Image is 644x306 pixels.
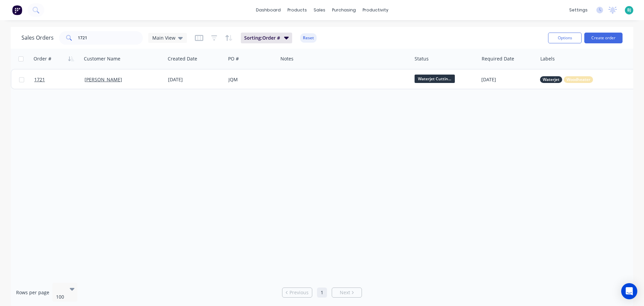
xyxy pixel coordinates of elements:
button: WaterjetWoodheater [540,76,593,83]
div: Created Date [168,55,197,62]
a: dashboard [253,5,284,15]
a: [PERSON_NAME] [85,76,122,83]
a: Page 1 is your current page [317,288,327,298]
a: Next page [332,289,362,296]
div: productivity [359,5,392,15]
span: Waterjet Cuttin... [415,75,455,83]
span: Woodheater [567,76,590,83]
div: Notes [280,55,293,62]
div: sales [310,5,329,15]
div: Open Intercom Messenger [621,283,637,299]
img: Factory [12,5,22,15]
a: 1721 [34,70,85,90]
div: [DATE] [481,76,535,83]
div: Labels [540,55,555,62]
div: products [284,5,310,15]
button: Options [548,33,582,43]
ul: Pagination [279,288,365,298]
div: [DATE] [168,76,223,83]
div: settings [566,5,591,15]
span: Main View [152,34,175,41]
span: Waterjet [543,76,559,83]
button: Sorting:Order # [241,33,292,43]
div: Order # [34,55,51,62]
a: Previous page [282,289,312,296]
div: JQM [228,76,273,83]
div: Customer Name [84,55,120,62]
span: 1721 [34,76,45,83]
button: Create order [584,33,623,43]
span: Previous [289,289,309,296]
span: Rows per page [16,289,49,296]
div: PO # [228,55,239,62]
button: Reset [300,33,317,43]
div: Required Date [482,55,514,62]
div: 100 [56,294,65,300]
input: Search... [78,31,143,45]
span: Sorting: Order # [244,35,280,41]
div: purchasing [329,5,359,15]
span: Next [340,289,350,296]
h1: Sales Orders [21,35,54,41]
div: Status [415,55,429,62]
span: BJ [627,7,631,13]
